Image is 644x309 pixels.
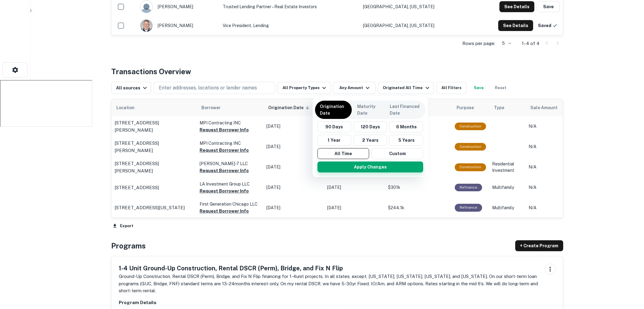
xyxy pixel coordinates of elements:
button: 5 Years [389,135,423,146]
button: 120 Days [354,121,387,132]
p: Origination Date [320,103,347,116]
button: Apply Changes [317,161,423,172]
button: 6 Months [389,121,423,132]
p: Maturity Date [357,103,379,116]
iframe: Chat Widget [614,241,644,270]
p: Last Financed Date [390,103,421,116]
button: 1 Year [317,135,351,146]
button: 2 Years [354,135,387,146]
button: Custom [372,148,423,159]
button: All Time [317,148,369,159]
button: 90 Days [317,121,351,132]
